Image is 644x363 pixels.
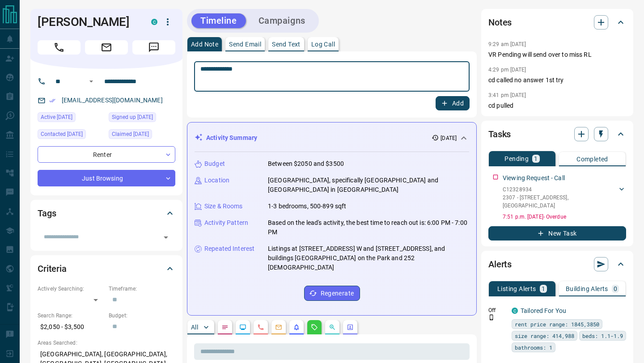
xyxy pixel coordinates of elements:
p: 1 [534,156,538,162]
h2: Criteria [38,262,67,276]
p: 0 [614,286,617,292]
svg: Lead Browsing Activity [239,324,246,331]
p: C12328934 [503,186,617,194]
span: Claimed [DATE] [112,130,149,139]
span: Email [85,40,128,55]
button: Campaigns [250,13,314,28]
p: Completed [576,156,608,162]
div: condos.ca [512,308,518,314]
p: Budget [204,159,225,169]
svg: Listing Alerts [293,324,300,331]
div: Activity Summary[DATE] [195,130,469,146]
div: Notes [488,12,626,33]
p: 7:51 p.m. [DATE] - Overdue [503,213,626,221]
button: Open [86,76,97,87]
span: Active [DATE] [41,113,72,122]
span: Call [38,40,80,55]
p: Activity Summary [206,133,257,143]
svg: Notes [221,324,229,331]
p: Repeated Interest [204,244,254,253]
div: condos.ca [151,19,157,25]
span: rent price range: 1845,3850 [515,320,599,329]
h2: Notes [488,15,512,30]
p: Send Text [272,41,301,47]
div: Tags [38,203,175,224]
button: New Task [488,226,626,241]
p: 2307 - [STREET_ADDRESS] , [GEOGRAPHIC_DATA] [503,194,617,210]
p: Off [488,306,506,314]
p: Areas Searched: [38,339,175,347]
div: Thu Jul 31 2025 [109,112,175,125]
svg: Emails [275,324,282,331]
svg: Email Verified [49,97,55,104]
a: [EMAIL_ADDRESS][DOMAIN_NAME] [62,97,163,104]
svg: Calls [257,324,264,331]
p: All [191,324,198,330]
div: Renter [38,146,175,163]
p: Size & Rooms [204,202,243,211]
p: 4:29 pm [DATE] [488,67,526,73]
p: 1-3 bedrooms, 500-899 sqft [268,202,346,211]
p: [DATE] [441,134,457,142]
p: Log Call [311,41,335,47]
p: cd pulled [488,101,626,110]
div: C123289342307 - [STREET_ADDRESS],[GEOGRAPHIC_DATA] [503,184,626,211]
p: Add Note [191,41,218,47]
p: Viewing Request - Call [503,173,565,183]
div: Tue Aug 12 2025 [109,129,175,142]
p: 1 [542,286,545,292]
div: Just Browsing [38,170,175,186]
p: cd called no answer 1st try [488,76,626,85]
p: Timeframe: [109,285,175,293]
button: Regenerate [304,286,360,301]
p: Location [204,176,229,185]
span: Signed up [DATE] [112,113,153,122]
svg: Push Notification Only [488,314,495,321]
p: Pending [504,156,529,162]
p: Search Range: [38,312,104,320]
span: bathrooms: 1 [515,343,552,352]
p: Listing Alerts [497,286,536,292]
span: beds: 1.1-1.9 [582,331,623,340]
button: Timeline [191,13,246,28]
p: Activity Pattern [204,218,248,228]
a: Tailored For You [521,307,566,314]
p: Based on the lead's activity, the best time to reach out is: 6:00 PM - 7:00 PM [268,218,469,237]
svg: Agent Actions [347,324,354,331]
div: Thu Jul 31 2025 [38,129,104,142]
p: 9:29 am [DATE] [488,41,526,47]
p: [GEOGRAPHIC_DATA], specifically [GEOGRAPHIC_DATA] and [GEOGRAPHIC_DATA] in [GEOGRAPHIC_DATA] [268,176,469,194]
svg: Requests [311,324,318,331]
p: Send Email [229,41,261,47]
div: Tasks [488,123,626,145]
h2: Alerts [488,257,512,271]
div: Criteria [38,258,175,279]
span: size range: 414,988 [515,331,574,340]
h2: Tasks [488,127,511,141]
button: Add [436,96,470,110]
h2: Tags [38,206,56,220]
h1: [PERSON_NAME] [38,15,138,29]
button: Open [160,231,172,244]
div: Alerts [488,253,626,275]
p: Between $2050 and $3500 [268,159,344,169]
p: Building Alerts [566,286,608,292]
svg: Opportunities [329,324,336,331]
span: Message [132,40,175,55]
p: 3:41 pm [DATE] [488,92,526,98]
p: VR Pending will send over to miss RL [488,50,626,59]
p: Budget: [109,312,175,320]
p: Actively Searching: [38,285,104,293]
p: Listings at [STREET_ADDRESS] W and [STREET_ADDRESS], and buildings [GEOGRAPHIC_DATA] on the Park ... [268,244,469,272]
span: Contacted [DATE] [41,130,83,139]
p: $2,050 - $3,500 [38,320,104,334]
div: Sat Aug 09 2025 [38,112,104,125]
